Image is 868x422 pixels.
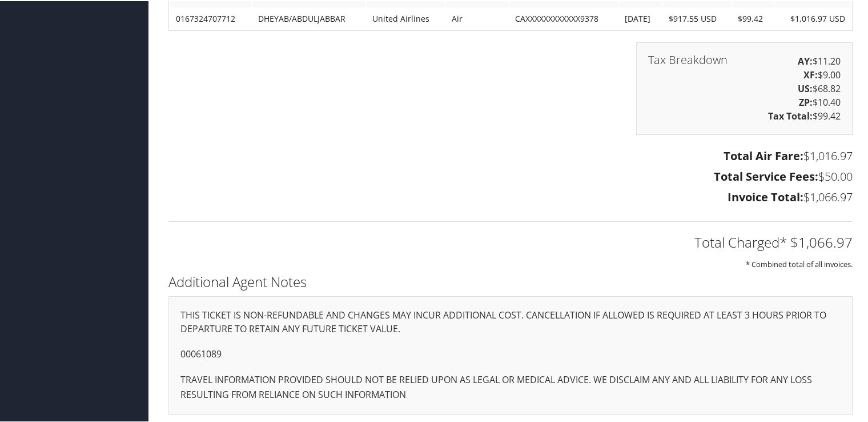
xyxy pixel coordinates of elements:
p: TRAVEL INFORMATION PROVIDED SHOULD NOT BE RELIED UPON AS LEGAL OR MEDICAL ADVICE. WE DISCLAIM ANY... [180,372,841,401]
p: 00061089 [180,346,841,361]
td: CAXXXXXXXXXXXX9378 [509,7,618,28]
strong: Invoice Total: [728,188,803,204]
strong: Tax Total: [768,109,813,121]
strong: US: [798,81,813,94]
td: $917.55 USD [663,7,731,28]
td: Air [446,7,508,28]
h3: $50.00 [168,168,853,184]
h2: Additional Agent Notes [168,271,853,290]
h3: $1,066.97 [168,188,853,204]
strong: Total Service Fees: [714,168,818,183]
div: $11.20 $9.00 $68.82 $10.40 $99.42 [636,41,853,134]
td: DHEYAB/ABDULJABBAR [252,7,365,28]
strong: ZP: [799,95,813,108]
h3: $1,016.97 [168,147,853,163]
td: 0167324707712 [170,7,251,28]
strong: XF: [803,67,818,80]
small: * Combined total of all invoices. [746,258,853,268]
strong: AY: [798,54,813,66]
td: United Airlines [367,7,445,28]
td: $1,016.97 USD [775,7,851,28]
h2: Total Charged* $1,066.97 [168,232,853,251]
div: THIS TICKET IS NON-REFUNDABLE AND CHANGES MAY INCUR ADDITIONAL COST. CANCELLATION IF ALLOWED IS R... [168,295,853,413]
strong: Total Air Fare: [724,147,803,162]
td: $99.42 [732,7,774,28]
h3: Tax Breakdown [648,53,728,65]
td: [DATE] [619,7,661,28]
